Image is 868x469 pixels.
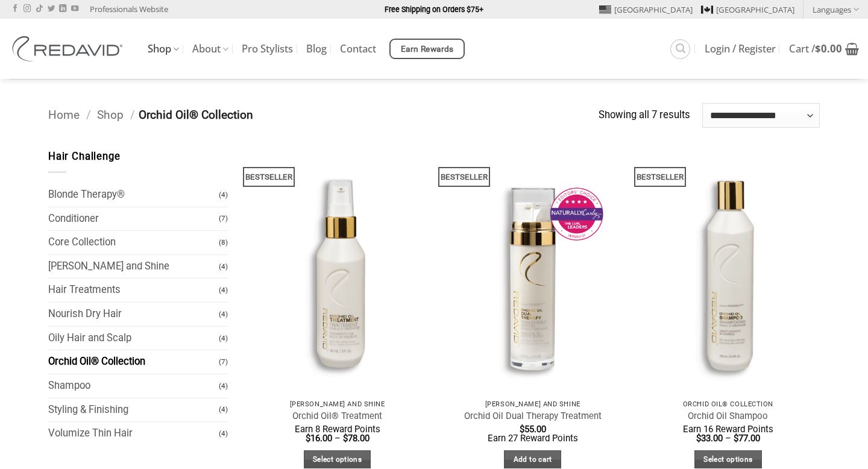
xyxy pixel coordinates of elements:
[130,108,135,122] span: /
[702,103,820,127] select: Shop order
[48,279,219,302] a: Hair Treatments
[683,424,773,435] span: Earn 16 Reward Points
[304,450,371,469] a: Select options for “Orchid Oil® Treatment”
[488,433,578,444] span: Earn 27 Reward Points
[192,37,228,61] a: About
[219,232,228,253] span: (8)
[219,280,228,301] span: (4)
[36,5,43,13] a: Follow on TikTok
[696,433,723,444] bdi: 33.00
[71,5,78,13] a: Follow on YouTube
[24,5,31,13] a: Follow on Instagram
[520,424,524,435] span: $
[219,351,228,373] span: (7)
[789,36,859,62] a: View cart
[48,5,55,13] a: Follow on Twitter
[643,400,814,408] p: Orchid Oil® Collection
[148,37,179,61] a: Shop
[48,207,219,231] a: Conditioner
[401,43,454,56] span: Earn Rewards
[48,327,219,350] a: Oily Hair and Scalp
[385,5,483,14] strong: Free Shipping on Orders $75+
[48,108,80,122] a: Home
[219,256,228,277] span: (4)
[343,433,370,444] bdi: 78.00
[441,149,624,394] img: REDAVID Orchid Oil Dual Therapy ~ Award Winning Curl Care
[219,376,228,397] span: (4)
[734,433,738,444] span: $
[504,450,561,469] a: Add to cart: “Orchid Oil Dual Therapy Treatment”
[48,151,121,162] span: Hair Challenge
[219,184,228,206] span: (4)
[340,38,376,60] a: Contact
[219,304,228,325] span: (4)
[48,231,219,254] a: Core Collection
[242,38,293,60] a: Pro Stylists
[219,399,228,420] span: (4)
[219,208,228,229] span: (7)
[292,411,382,422] a: Orchid Oil® Treatment
[789,44,842,54] span: Cart /
[670,39,690,59] a: Search
[343,433,348,444] span: $
[335,433,341,444] span: –
[705,38,776,60] a: Login / Register
[48,183,219,207] a: Blonde Therapy®
[245,149,429,394] img: REDAVID Orchid Oil Treatment 90ml
[59,5,66,13] a: Follow on LinkedIn
[48,374,219,398] a: Shampoo
[701,1,794,19] a: [GEOGRAPHIC_DATA]
[389,39,465,59] a: Earn Rewards
[306,433,332,444] bdi: 16.00
[637,149,820,394] img: REDAVID Orchid Oil Shampoo
[48,303,219,326] a: Nourish Dry Hair
[815,42,842,55] bdi: 0.00
[86,108,91,122] span: /
[734,433,760,444] bdi: 77.00
[694,450,762,469] a: Select options for “Orchid Oil Shampoo”
[705,44,776,54] span: Login / Register
[9,36,130,61] img: REDAVID Salon Products | United States
[725,433,731,444] span: –
[251,400,423,408] p: [PERSON_NAME] and Shine
[48,398,219,422] a: Styling & Finishing
[48,106,599,125] nav: Breadcrumb
[97,108,124,122] a: Shop
[696,433,701,444] span: $
[520,424,546,435] bdi: 55.00
[464,411,602,422] a: Orchid Oil Dual Therapy Treatment
[48,255,219,279] a: [PERSON_NAME] and Shine
[599,1,693,19] a: [GEOGRAPHIC_DATA]
[48,350,219,374] a: Orchid Oil® Collection
[295,424,380,435] span: Earn 8 Reward Points
[813,1,859,18] a: Languages
[306,433,310,444] span: $
[688,411,768,422] a: Orchid Oil Shampoo
[306,38,327,60] a: Blog
[11,5,19,13] a: Follow on Facebook
[447,400,618,408] p: [PERSON_NAME] and Shine
[599,107,690,124] p: Showing all 7 results
[815,42,821,55] span: $
[219,328,228,349] span: (4)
